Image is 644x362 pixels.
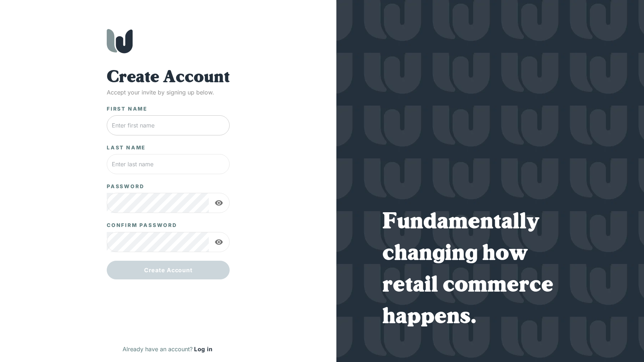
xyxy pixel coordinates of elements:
[107,105,148,112] label: First Name
[107,68,230,88] h1: Create Account
[382,207,598,333] h1: Fundamentally changing how retail commerce happens.
[107,29,133,54] img: Wholeshop logo
[107,183,144,190] label: Password
[193,343,214,355] a: Log in
[107,144,146,151] label: Last Name
[123,345,193,353] p: Already have an account?
[107,222,177,229] label: Confirm Password
[107,154,230,174] input: Enter last name
[107,115,230,135] input: Enter first name
[107,88,230,97] p: Accept your invite by signing up below.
